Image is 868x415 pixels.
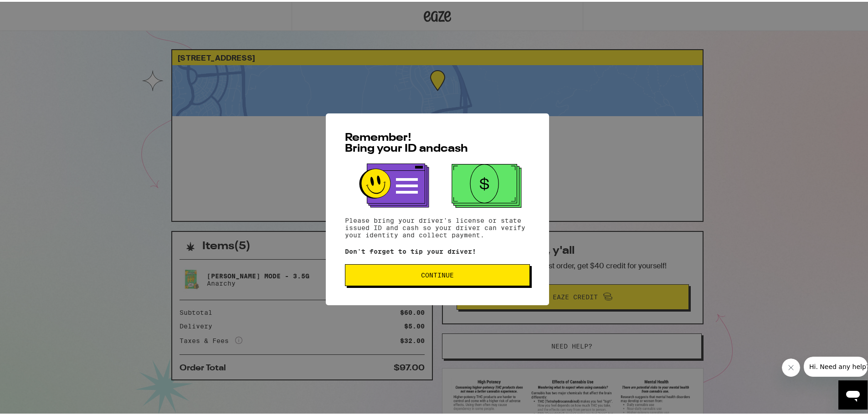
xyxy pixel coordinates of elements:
[5,6,66,14] span: Hi. Need any help?
[345,262,530,284] button: Continue
[421,270,454,277] span: Continue
[345,246,530,253] p: Don't forget to tip your driver!
[838,379,868,408] iframe: Button to launch messaging window
[804,355,868,375] iframe: Message from company
[345,131,468,153] span: Remember! Bring your ID and cash
[782,357,800,375] iframe: Close message
[345,215,530,237] p: Please bring your driver's license or state issued ID and cash so your driver can verify your ide...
